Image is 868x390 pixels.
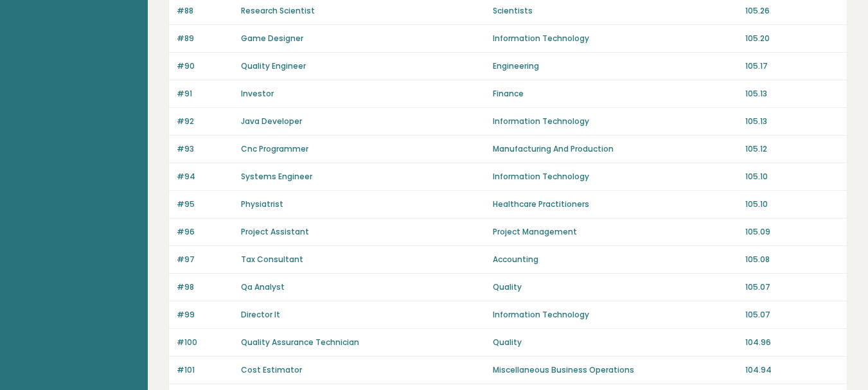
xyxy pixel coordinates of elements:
p: #98 [177,281,233,293]
p: 105.10 [745,199,839,210]
p: 104.96 [745,337,839,348]
a: Tax Consultant [241,254,303,265]
p: 105.10 [745,171,839,182]
a: Qa Analyst [241,281,285,292]
p: #90 [177,60,233,72]
p: #101 [177,364,233,376]
p: 105.07 [745,309,839,321]
p: Finance [493,88,737,100]
p: 105.26 [745,5,839,17]
a: Project Assistant [241,226,309,237]
a: Cnc Programmer [241,143,308,154]
a: Quality Assurance Technician [241,337,359,348]
p: #96 [177,226,233,238]
p: Accounting [493,254,737,265]
p: Quality [493,281,737,293]
p: Project Management [493,226,737,238]
p: #95 [177,199,233,210]
p: 105.13 [745,88,839,100]
p: Scientists [493,5,737,17]
p: Healthcare Practitioners [493,199,737,210]
p: #100 [177,337,233,348]
p: #88 [177,5,233,17]
a: Investor [241,88,274,99]
a: Quality Engineer [241,60,306,71]
p: Manufacturing And Production [493,143,737,155]
p: 105.09 [745,226,839,238]
a: Physiatrist [241,199,283,209]
p: 105.12 [745,143,839,155]
p: Information Technology [493,33,737,44]
a: Cost Estimator [241,364,302,375]
p: #97 [177,254,233,265]
p: #93 [177,143,233,155]
p: #99 [177,309,233,321]
p: 105.20 [745,33,839,44]
a: Systems Engineer [241,171,312,182]
p: Information Technology [493,309,737,321]
a: Director It [241,309,280,320]
p: 105.13 [745,116,839,127]
p: Engineering [493,60,737,72]
p: #89 [177,33,233,44]
p: Information Technology [493,171,737,182]
p: Quality [493,337,737,348]
p: #94 [177,171,233,182]
p: 105.17 [745,60,839,72]
p: 105.08 [745,254,839,265]
p: 104.94 [745,364,839,376]
p: 105.07 [745,281,839,293]
p: Miscellaneous Business Operations [493,364,737,376]
p: #91 [177,88,233,100]
p: Information Technology [493,116,737,127]
a: Research Scientist [241,5,315,16]
p: #92 [177,116,233,127]
a: Game Designer [241,33,303,44]
a: Java Developer [241,116,302,127]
